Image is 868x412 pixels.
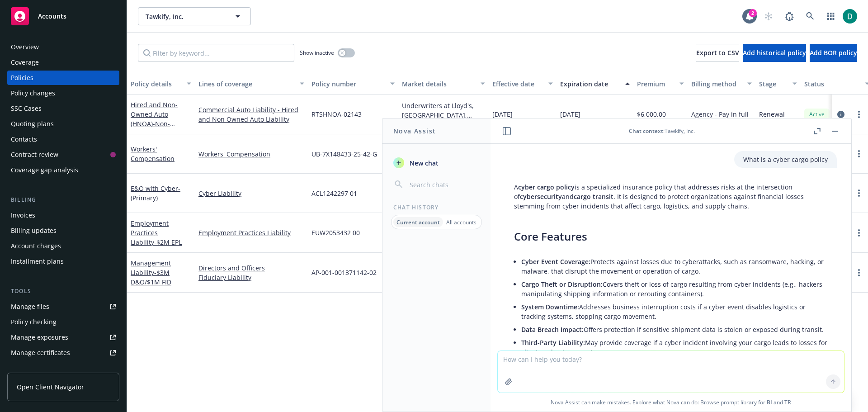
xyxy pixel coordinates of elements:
span: Export to CSV [696,48,739,57]
li: Covers theft or loss of cargo resulting from cyber incidents (e.g., hackers manipulating shipping... [521,278,828,300]
span: EUW2053432 00 [311,228,360,237]
a: more [854,227,864,238]
div: Manage certificates [11,346,70,360]
span: ACL1242297 01 [311,189,357,198]
span: Manage exposures [7,330,119,345]
div: SSC Cases [11,101,42,116]
span: Nova Assist can make mistakes. Explore what Nova can do: Browse prompt library for and [494,393,848,412]
span: Chat context [629,127,663,135]
span: RTSHNOA-02143 [311,109,362,119]
a: circleInformation [835,109,846,120]
span: UB-7X148433-25-42-G [311,149,377,159]
div: Coverage [11,55,39,70]
input: Search chats [408,178,480,191]
button: Expiration date [557,73,633,95]
div: Quoting plans [11,117,54,131]
span: cybersecurity [520,192,562,201]
a: Installment plans [7,254,119,269]
a: Workers' Compensation [131,145,175,163]
div: Policy checking [11,315,57,329]
a: Overview [7,40,119,54]
a: Policies [7,71,119,85]
div: Stage [759,79,787,89]
a: Workers' Compensation [198,149,304,159]
div: Billing updates [11,223,57,238]
a: Commercial Auto Liability - Hired and Non Owned Auto Liability [198,105,304,124]
button: Billing method [688,73,755,95]
span: cargo transit [574,192,613,201]
span: Third-Party Liability: [521,338,585,347]
a: Billing updates [7,223,119,238]
img: photo [843,9,857,24]
span: Cyber Event Coverage: [521,257,590,266]
div: Effective date [492,79,543,89]
div: : Tawkify, Inc. [512,127,811,135]
div: Invoices [11,208,35,223]
a: Fiduciary Liability [198,273,304,282]
span: Active [808,110,826,118]
div: Underwriters at Lloyd's, [GEOGRAPHIC_DATA], [PERSON_NAME] of [GEOGRAPHIC_DATA], RT Specialty Insu... [402,101,485,120]
div: Manage files [11,299,49,314]
button: Tawkify, Inc. [138,7,251,25]
div: Manage exposures [11,330,68,345]
div: Billing [7,195,119,204]
span: [DATE] [560,109,580,119]
a: Manage files [7,299,119,314]
li: Addresses business interruption costs if a cyber event disables logistics or tracking systems, st... [521,300,828,323]
a: Coverage [7,55,119,70]
button: Lines of coverage [195,73,308,95]
div: Policies [11,71,33,85]
span: Open Client Navigator [17,382,84,392]
span: Data Breach Impact: [521,325,584,334]
button: Export to CSV [696,44,739,62]
span: System Downtime: [521,303,579,311]
a: TR [784,398,791,406]
span: [DATE] [492,109,513,119]
div: Policy number [311,79,385,89]
span: Tawkify, Inc. [146,12,224,21]
li: Protects against losses due to cyberattacks, such as ransomware, hacking, or malware, that disrup... [521,255,828,278]
span: Cargo Theft or Disruption: [521,280,603,289]
div: Policy details [131,79,181,89]
span: New chat [408,158,439,168]
span: $6,000.00 [637,109,666,119]
div: Status [804,79,859,89]
div: Policy changes [11,86,55,100]
span: cyber cargo policy [518,183,575,191]
a: Coverage gap analysis [7,163,119,177]
a: Quoting plans [7,117,119,131]
div: Installment plans [11,254,64,269]
span: Accounts [38,13,66,20]
div: Expiration date [560,79,620,89]
a: Hired and Non-Owned Auto (HNOA) [131,100,178,147]
a: more [854,109,864,120]
li: Offers protection if sensitive shipment data is stolen or exposed during transit. [521,323,828,336]
p: A is a specialized insurance policy that addresses risks at the intersection of and . It is desig... [514,182,828,211]
div: Market details [402,79,475,89]
a: Contacts [7,132,119,147]
a: Employment Practices Liability [198,228,304,237]
a: Search [801,7,819,25]
button: Policy details [127,73,195,95]
a: SSC Cases [7,101,119,116]
button: Add BOR policy [810,44,857,62]
div: Billing method [691,79,742,89]
div: Contract review [11,147,58,162]
a: Policy changes [7,86,119,100]
a: Directors and Officers [198,263,304,273]
span: Agency - Pay in full [691,109,749,119]
a: Report a Bug [780,7,798,25]
h3: Core Features [514,229,828,244]
span: - Non-Owned & Hired Auto [131,119,177,147]
a: E&O with Cyber [131,184,180,202]
span: Renewal [759,109,785,119]
a: Manage claims [7,361,119,375]
div: Contacts [11,132,37,147]
button: Market details [398,73,489,95]
p: All accounts [446,218,476,226]
div: Lines of coverage [198,79,294,89]
span: Add historical policy [743,48,806,57]
input: Filter by keyword... [138,44,294,62]
a: Invoices [7,208,119,223]
a: more [854,188,864,199]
